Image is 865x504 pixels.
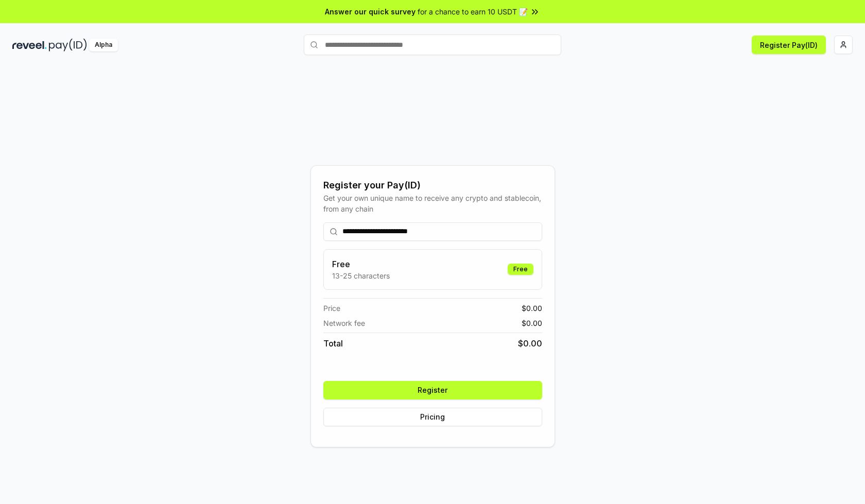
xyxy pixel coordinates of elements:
span: $ 0.00 [518,337,542,350]
h3: Free [332,258,390,270]
span: $ 0.00 [522,303,542,314]
span: Total [323,337,343,350]
button: Pricing [323,408,542,426]
span: Answer our quick survey [325,6,416,17]
img: reveel_dark [12,39,47,51]
span: Price [323,303,340,314]
div: Free [508,264,533,275]
span: $ 0.00 [522,318,542,328]
p: 13-25 characters [332,270,390,281]
button: Register Pay(ID) [752,36,826,54]
img: pay_id [49,39,87,51]
div: Register your Pay(ID) [323,178,542,193]
span: Network fee [323,318,365,328]
button: Register [323,381,542,399]
div: Alpha [89,39,118,51]
div: Get your own unique name to receive any crypto and stablecoin, from any chain [323,193,542,214]
span: for a chance to earn 10 USDT 📝 [418,6,528,17]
